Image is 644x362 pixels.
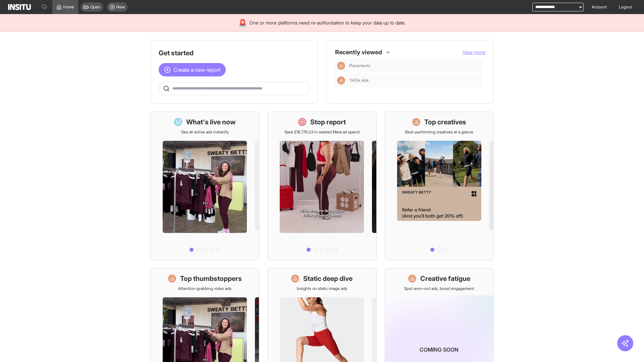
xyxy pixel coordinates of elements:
[186,117,236,127] h1: What's live now
[238,18,247,27] div: 🚨
[297,286,347,291] p: Insights on static image ads
[349,63,480,68] span: Placements
[337,76,345,84] div: Insights
[405,129,473,135] p: Best-performing creatives at a glance
[424,117,466,127] h1: Top creatives
[116,4,125,10] span: New
[8,4,31,10] img: Logo
[180,274,242,283] h1: Top thumbstoppers
[310,117,346,127] h1: Stop report
[181,129,229,135] p: See all active ads instantly
[349,63,370,68] span: Placements
[63,4,74,10] span: Home
[337,62,345,70] div: Insights
[385,112,494,260] a: Top creativesBest-performing creatives at a glance
[349,78,369,83] span: TikTok Ads
[284,129,360,135] p: Save £18,779.23 in wasted Meta ad spend
[173,66,220,74] span: Create a new report
[463,49,485,55] span: View more
[150,112,259,260] a: What's live nowSee all active ads instantly
[267,112,376,260] a: Stop reportSave £18,779.23 in wasted Meta ad spend
[463,49,485,56] button: View more
[159,63,226,76] button: Create a new report
[250,19,406,26] span: One or more platforms need re-authorisation to keep your data up to date.
[159,48,310,58] h1: Get started
[90,4,100,10] span: Open
[178,286,231,291] p: Attention-grabbing video ads
[303,274,353,283] h1: Static deep dive
[349,78,480,83] span: TikTok Ads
